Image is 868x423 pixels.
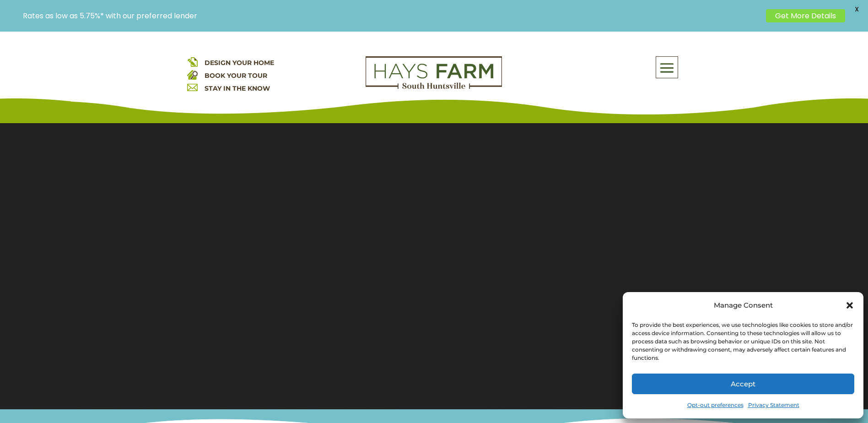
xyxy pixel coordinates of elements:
[845,301,854,310] div: Close dialog
[632,374,854,394] button: Accept
[748,399,799,412] a: Privacy Statement
[205,71,267,80] a: BOOK YOUR TOUR
[850,2,863,16] span: X
[632,321,853,362] div: To provide the best experiences, we use technologies like cookies to store and/or access device i...
[23,11,761,20] p: Rates as low as 5.75%* with our preferred lender
[366,56,502,89] img: Logo
[205,59,274,67] a: DESIGN YOUR HOME
[187,69,198,80] img: book your home tour
[366,83,502,91] a: hays farm homes huntsville development
[205,84,270,92] a: STAY IN THE KNOW
[187,56,198,67] img: design your home
[714,299,773,312] div: Manage Consent
[766,9,845,22] a: Get More Details
[687,399,744,412] a: Opt-out preferences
